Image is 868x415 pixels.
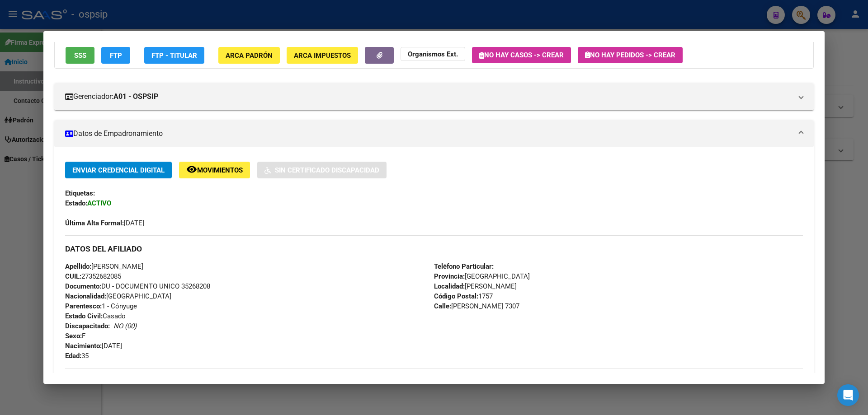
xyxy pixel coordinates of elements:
mat-icon: remove_red_eye [186,164,197,175]
strong: Nacimiento: [65,342,102,350]
span: [GEOGRAPHIC_DATA] [65,292,171,300]
strong: Última Alta Formal: [65,219,124,227]
span: [PERSON_NAME] 7307 [434,302,519,310]
strong: Etiquetas: [65,189,95,197]
span: No hay Pedidos -> Crear [585,51,675,59]
span: Movimientos [197,166,243,174]
strong: Localidad: [434,282,465,290]
span: Sin Certificado Discapacidad [275,166,379,174]
button: SSS [66,47,94,64]
span: 35 [65,352,89,360]
span: FTP [110,51,122,60]
strong: Provincia: [434,272,465,280]
button: ARCA Padrón [218,47,280,64]
strong: ACTIVO [87,199,111,207]
button: ARCA Impuestos [287,47,358,64]
div: Open Intercom Messenger [837,384,859,406]
strong: Parentesco: [65,302,102,310]
span: FTP - Titular [151,51,197,60]
span: 1757 [434,292,493,300]
mat-panel-title: Gerenciador: [65,91,792,102]
strong: A01 - OSPSIP [113,91,158,102]
span: 1 - Cónyuge [65,302,137,310]
button: No hay casos -> Crear [472,47,571,63]
h3: DATOS DEL AFILIADO [65,244,803,254]
span: [DATE] [65,219,144,227]
button: Sin Certificado Discapacidad [257,162,387,178]
span: Enviar Credencial Digital [72,166,165,174]
span: ARCA Padrón [226,51,273,60]
button: FTP [101,47,130,64]
button: FTP - Titular [144,47,204,64]
strong: Organismos Ext. [408,50,458,58]
i: NO (00) [113,322,137,330]
span: DU - DOCUMENTO UNICO 35268208 [65,282,210,290]
button: Movimientos [179,162,250,178]
strong: Edad: [65,352,81,360]
span: ARCA Impuestos [294,51,351,60]
button: No hay Pedidos -> Crear [578,47,683,63]
span: 27352682085 [65,272,121,280]
span: [PERSON_NAME] [65,262,143,270]
span: SSS [74,51,86,60]
strong: Estado Civil: [65,312,103,320]
strong: CUIL: [65,272,81,280]
strong: Discapacitado: [65,322,110,330]
strong: Calle: [434,302,451,310]
span: F [65,332,85,340]
span: Casado [65,312,126,320]
span: [DATE] [65,342,122,350]
strong: Código Postal: [434,292,478,300]
strong: Apellido: [65,262,91,270]
button: Enviar Credencial Digital [65,162,172,178]
strong: Teléfono Particular: [434,262,494,270]
mat-panel-title: Datos de Empadronamiento [65,128,792,139]
mat-expansion-panel-header: Gerenciador:A01 - OSPSIP [54,83,814,110]
strong: Documento: [65,282,101,290]
mat-expansion-panel-header: Datos de Empadronamiento [54,120,814,147]
span: [GEOGRAPHIC_DATA] [434,272,530,280]
strong: Estado: [65,199,87,207]
strong: Sexo: [65,332,82,340]
span: No hay casos -> Crear [479,51,564,59]
span: [PERSON_NAME] [434,282,517,290]
button: Organismos Ext. [401,47,465,61]
strong: Nacionalidad: [65,292,106,300]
